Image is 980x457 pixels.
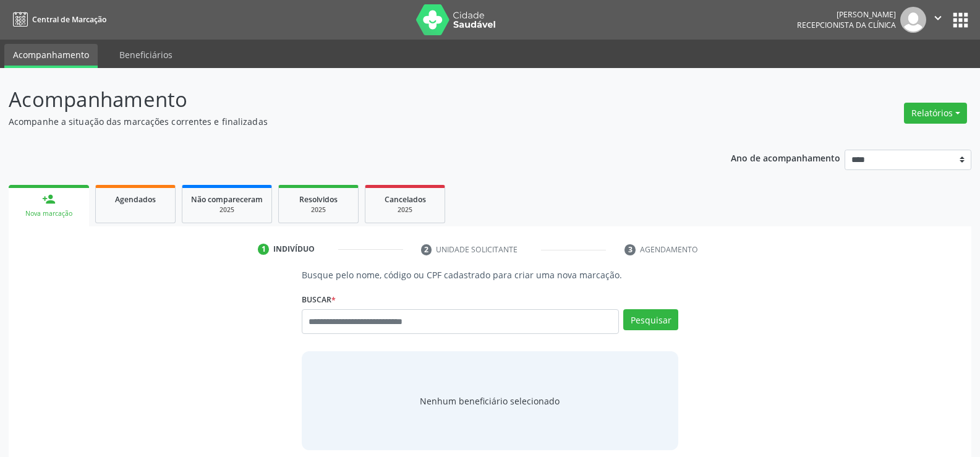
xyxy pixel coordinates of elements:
[42,192,56,206] div: person_add
[385,194,426,205] span: Cancelados
[299,194,338,205] span: Resolvidos
[32,14,106,25] span: Central de Marcação
[931,11,945,25] i: 
[111,44,181,66] a: Beneficiários
[623,309,678,330] button: Pesquisar
[731,150,840,165] p: Ano de acompanhamento
[797,9,896,20] div: [PERSON_NAME]
[926,7,950,33] button: 
[17,209,80,218] div: Nova marcação
[302,268,678,281] p: Busque pelo nome, código ou CPF cadastrado para criar uma nova marcação.
[797,20,896,30] span: Recepcionista da clínica
[191,205,263,215] div: 2025
[9,84,683,115] p: Acompanhamento
[4,44,98,68] a: Acompanhamento
[9,9,106,30] a: Central de Marcação
[273,244,315,255] div: Indivíduo
[950,9,971,31] button: apps
[374,205,436,215] div: 2025
[258,244,269,255] div: 1
[420,395,560,408] span: Nenhum beneficiário selecionado
[288,205,349,215] div: 2025
[904,103,967,124] button: Relatórios
[900,7,926,33] img: img
[9,115,683,128] p: Acompanhe a situação das marcações correntes e finalizadas
[302,290,336,309] label: Buscar
[115,194,156,205] span: Agendados
[191,194,263,205] span: Não compareceram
